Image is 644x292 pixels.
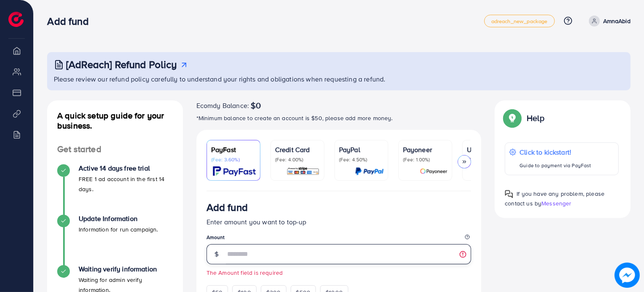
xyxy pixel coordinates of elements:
[403,156,448,163] p: (Fee: 1.00%)
[275,156,320,163] p: (Fee: 4.00%)
[541,199,571,208] span: Messenger
[519,147,591,157] p: Click to kickstart!
[8,12,24,27] img: logo
[79,164,173,172] h4: Active 14 days free trial
[505,190,513,198] img: Popup guide
[196,100,249,110] span: Ecomdy Balance:
[275,145,320,155] p: Credit Card
[211,145,256,155] p: PayFast
[519,160,591,171] p: Guide to payment via PayFast
[207,217,472,227] p: Enter amount you want to top-up
[505,110,520,126] img: Popup guide
[207,268,472,277] small: The Amount field is required
[586,16,631,26] a: AmnaAbid
[79,174,173,194] p: FREE 1 ad account in the first 14 days.
[47,110,183,131] h4: A quick setup guide for your business.
[603,16,631,26] p: AmnaAbid
[54,74,625,84] p: Please review our refund policy carefully to understand your rights and obligations when requesti...
[79,224,158,234] p: Information for run campaign.
[286,166,320,176] img: card
[527,113,544,123] p: Help
[420,166,448,176] img: card
[79,215,158,223] h4: Update Information
[403,145,448,155] p: Payoneer
[484,15,555,27] a: adreach_new_package
[339,156,384,163] p: (Fee: 4.50%)
[66,58,177,71] h3: [AdReach] Refund Policy
[355,166,384,176] img: card
[213,166,256,176] img: card
[79,265,173,273] h4: Waiting verify information
[47,15,95,27] h3: Add fund
[207,201,248,213] h3: Add fund
[47,215,183,265] li: Update Information
[491,18,548,24] span: adreach_new_package
[196,113,482,123] p: *Minimum balance to create an account is $50, please add more money.
[251,100,261,110] span: $0
[207,234,472,244] legend: Amount
[211,156,256,163] p: (Fee: 3.60%)
[47,144,183,155] h4: Get started
[467,145,511,155] p: USDT
[505,189,604,208] span: If you have any problem, please contact us by
[615,263,640,288] img: image
[339,145,384,155] p: PayPal
[47,164,183,215] li: Active 14 days free trial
